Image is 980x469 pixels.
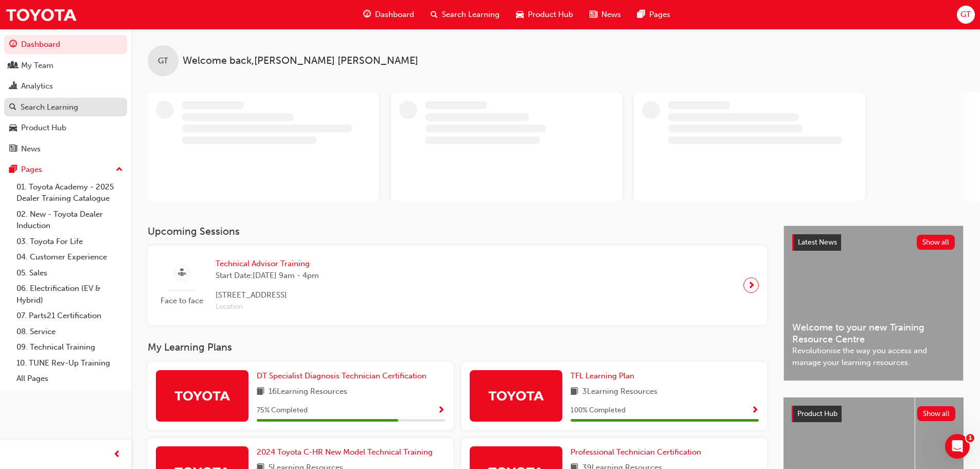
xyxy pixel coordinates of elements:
[792,345,955,368] span: Revolutionise the way you access and manage your learning resources.
[257,386,264,398] span: book-icon
[431,8,438,21] span: search-icon
[571,386,578,398] span: book-icon
[12,179,127,206] a: 01. Toyota Academy - 2025 Dealer Training Catalogue
[375,9,414,21] span: Dashboard
[437,404,445,417] button: Show Progress
[257,446,437,458] a: 2024 Toyota C-HR New Model Technical Training
[649,9,670,21] span: Pages
[4,56,127,75] a: My Team
[116,163,123,177] span: up-icon
[516,8,524,21] span: car-icon
[183,55,418,67] span: Welcome back , [PERSON_NAME] [PERSON_NAME]
[9,61,17,71] span: people-icon
[216,289,319,301] span: [STREET_ADDRESS]
[12,234,127,250] a: 03. Toyota For Life
[637,8,645,21] span: pages-icon
[269,386,347,398] span: 16 Learning Resources
[12,355,127,371] a: 10. TUNE Rev-Up Training
[783,225,964,381] a: Latest NewsShow allWelcome to your new Training Resource CentreRevolutionise the way you access a...
[21,164,42,176] div: Pages
[355,4,422,25] a: guage-iconDashboard
[9,165,17,175] span: pages-icon
[4,98,127,117] a: Search Learning
[528,9,573,21] span: Product Hub
[751,404,759,417] button: Show Progress
[12,206,127,234] a: 02. New - Toyota Dealer Induction
[571,370,638,382] a: TFL Learning Plan
[629,4,679,25] a: pages-iconPages
[4,35,127,54] a: Dashboard
[4,77,127,96] a: Analytics
[178,267,186,280] span: sessionType_FACE_TO_FACE-icon
[9,124,17,133] span: car-icon
[442,9,500,21] span: Search Learning
[571,447,701,457] span: Professional Technician Certification
[798,238,837,247] span: Latest News
[917,235,955,250] button: Show all
[148,225,767,237] h3: Upcoming Sessions
[960,9,971,21] span: GT
[966,434,974,442] span: 1
[4,33,127,160] button: DashboardMy TeamAnalyticsSearch LearningProduct HubNews
[156,254,759,317] a: Face to faceTechnical Advisor TrainingStart Date:[DATE] 9am - 4pm[STREET_ADDRESS]Location
[797,409,838,418] span: Product Hub
[21,122,66,134] div: Product Hub
[216,270,319,282] span: Start Date: [DATE] 9am - 4pm
[747,278,755,292] span: next-icon
[216,258,319,270] span: Technical Advisor Training
[156,295,207,307] span: Face to face
[21,143,41,155] div: News
[12,265,127,281] a: 05. Sales
[257,371,426,380] span: DT Specialist Diagnosis Technician Certification
[257,370,431,382] a: DT Specialist Diagnosis Technician Certification
[12,249,127,265] a: 04. Customer Experience
[422,4,508,25] a: search-iconSearch Learning
[12,339,127,355] a: 09. Technical Training
[113,448,121,461] span: prev-icon
[174,387,230,405] img: Trak
[257,405,308,416] span: 75 % Completed
[792,322,955,345] span: Welcome to your new Training Resource Centre
[9,145,17,154] span: news-icon
[12,308,127,324] a: 07. Parts21 Certification
[917,406,956,421] button: Show all
[571,371,634,380] span: TFL Learning Plan
[945,434,970,459] iframe: Intercom live chat
[4,160,127,179] button: Pages
[9,103,16,112] span: search-icon
[9,82,17,91] span: chart-icon
[488,387,544,405] img: Trak
[582,386,657,398] span: 3 Learning Resources
[9,40,17,49] span: guage-icon
[12,324,127,340] a: 08. Service
[21,80,53,92] div: Analytics
[12,281,127,308] a: 06. Electrification (EV & Hybrid)
[216,301,319,313] span: Location
[590,8,597,21] span: news-icon
[571,446,705,458] a: Professional Technician Certification
[158,55,168,67] span: GT
[363,8,371,21] span: guage-icon
[792,234,955,251] a: Latest NewsShow all
[21,60,54,72] div: My Team
[257,447,433,457] span: 2024 Toyota C-HR New Model Technical Training
[4,140,127,159] a: News
[148,341,767,353] h3: My Learning Plans
[571,405,626,416] span: 100 % Completed
[5,3,77,26] img: Trak
[12,371,127,387] a: All Pages
[4,118,127,137] a: Product Hub
[21,101,78,113] div: Search Learning
[581,4,629,25] a: news-iconNews
[792,406,955,422] a: Product HubShow all
[508,4,581,25] a: car-iconProduct Hub
[437,406,445,415] span: Show Progress
[957,6,975,24] button: GT
[601,9,621,21] span: News
[751,406,759,415] span: Show Progress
